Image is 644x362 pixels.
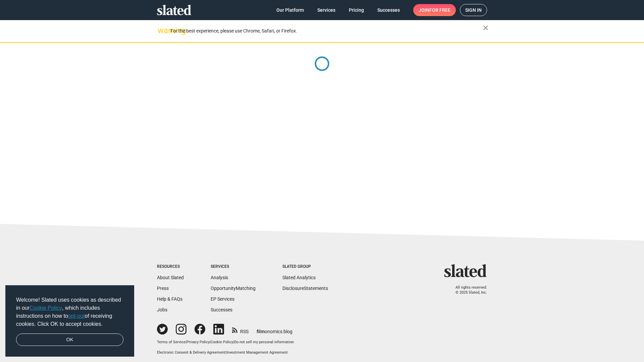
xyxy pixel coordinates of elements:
[465,4,482,16] span: Sign in
[257,329,265,334] span: film
[5,285,134,357] div: cookieconsent
[16,296,123,328] span: Welcome! Slated uses cookies as described in our , which includes instructions on how to of recei...
[211,264,256,269] div: Services
[232,324,249,335] a: RSS
[377,4,400,16] span: Successes
[30,305,62,311] a: Cookie Policy
[413,4,456,16] a: Joinfor free
[349,4,364,16] span: Pricing
[419,4,450,16] span: Join
[185,340,186,344] span: |
[312,4,341,16] a: Services
[282,264,328,269] div: Slated Group
[157,275,184,280] a: About Slated
[16,334,123,346] a: dismiss cookie message
[233,340,234,344] span: |
[210,340,211,344] span: |
[211,275,228,280] a: Analysis
[211,340,233,344] a: Cookie Policy
[211,286,256,291] a: OpportunityMatching
[343,4,369,16] a: Pricing
[429,4,450,16] span: for free
[211,296,234,302] a: EP Services
[157,286,169,291] a: Press
[157,307,167,312] a: Jobs
[276,4,304,16] span: Our Platform
[157,264,184,269] div: Resources
[482,24,490,32] mat-icon: close
[157,350,225,355] a: Electronic Consent & Delivery Agreement
[372,4,405,16] a: Successes
[282,275,316,280] a: Slated Analytics
[226,350,288,355] a: Investment Management Agreement
[234,340,294,345] button: Do not sell my personal information
[68,313,85,319] a: opt-out
[448,285,487,295] p: All rights reserved. © 2025 Slated, Inc.
[170,26,483,36] div: For the best experience, please use Chrome, Safari, or Firefox.
[186,340,210,344] a: Privacy Policy
[211,307,232,312] a: Successes
[158,26,166,35] mat-icon: warning
[225,350,226,355] span: |
[157,296,182,302] a: Help & FAQs
[317,4,335,16] span: Services
[271,4,309,16] a: Our Platform
[460,4,487,16] a: Sign in
[282,286,328,291] a: DisclosureStatements
[257,323,292,335] a: filmonomics blog
[157,340,185,344] a: Terms of Service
